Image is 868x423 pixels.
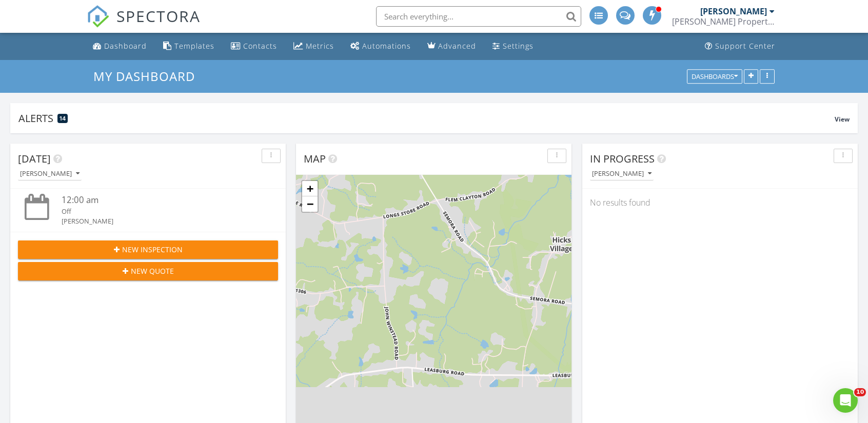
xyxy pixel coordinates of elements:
[700,6,767,16] div: [PERSON_NAME]
[289,37,338,56] a: Metrics
[302,181,318,196] a: Zoom in
[87,14,201,35] a: SPECTORA
[60,115,66,122] span: 14
[104,41,147,51] div: Dashboard
[89,37,151,56] a: Dashboard
[122,244,183,255] span: New Inspection
[715,41,775,51] div: Support Center
[116,5,201,27] span: SPECTORA
[423,37,480,56] a: Advanced
[62,194,257,207] div: 12:00 am
[438,41,476,51] div: Advanced
[304,152,326,166] span: Map
[18,111,835,125] div: Alerts
[687,69,742,84] button: Dashboards
[93,68,204,85] a: My Dashboard
[302,196,318,212] a: Zoom out
[503,41,534,51] div: Settings
[18,152,51,166] span: [DATE]
[488,37,538,56] a: Settings
[18,240,278,259] button: New Inspection
[20,170,80,177] div: [PERSON_NAME]
[582,189,858,216] div: No results found
[174,41,214,51] div: Templates
[18,262,278,280] button: New Quote
[701,37,779,56] a: Support Center
[306,41,334,51] div: Metrics
[131,266,174,276] span: New Quote
[692,73,738,80] div: Dashboards
[835,115,850,124] span: View
[672,16,775,27] div: Sheldahl Property Inspections
[243,41,277,51] div: Contacts
[159,37,219,56] a: Templates
[87,5,109,28] img: The Best Home Inspection Software - Spectora
[833,388,858,413] iframe: Intercom live chat
[590,152,655,166] span: In Progress
[362,41,411,51] div: Automations
[18,167,82,181] button: [PERSON_NAME]
[346,37,415,56] a: Automations (Advanced)
[592,170,652,177] div: [PERSON_NAME]
[227,37,281,56] a: Contacts
[62,216,257,226] div: [PERSON_NAME]
[590,167,654,181] button: [PERSON_NAME]
[376,6,581,27] input: Search everything...
[62,207,257,216] div: Off
[854,388,866,396] span: 10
